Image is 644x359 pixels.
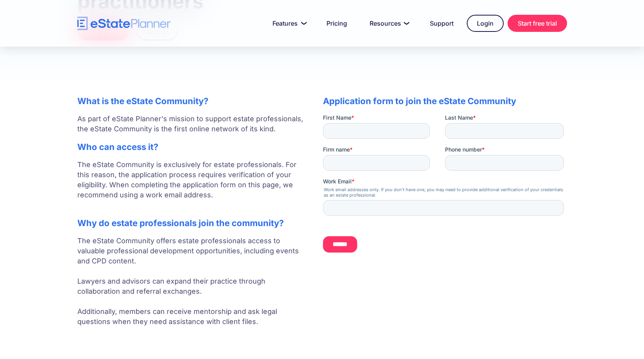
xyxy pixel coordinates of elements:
[77,114,307,134] p: As part of eState Planner's mission to support estate professionals, the eState Community is the ...
[508,15,567,32] a: Start free trial
[360,16,417,31] a: Resources
[77,142,307,152] h2: Who can access it?
[77,17,171,30] a: home
[77,96,307,106] h2: What is the eState Community?
[77,160,307,210] p: The eState Community is exclusively for estate professionals. For this reason, the application pr...
[77,236,307,327] p: The eState Community offers estate professionals access to valuable professional development oppo...
[323,96,567,106] h2: Application form to join the eState Community
[317,16,356,31] a: Pricing
[323,114,567,259] iframe: Form 0
[421,16,463,31] a: Support
[467,15,504,32] a: Login
[77,218,307,228] h2: Why do estate professionals join the community?
[263,16,313,31] a: Features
